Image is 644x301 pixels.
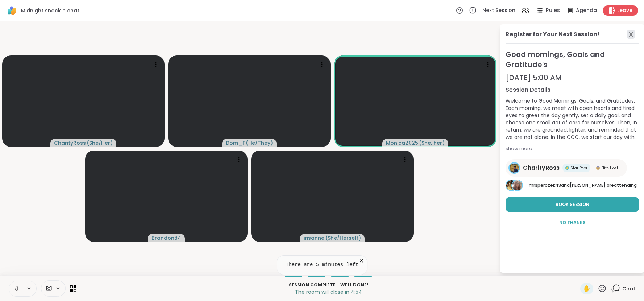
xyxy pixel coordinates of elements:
img: mrsperozek43 [506,180,516,190]
img: ShareWell Logomark [6,4,18,17]
span: [PERSON_NAME] [570,182,606,188]
div: [DATE] 5:00 AM [506,73,639,83]
span: ( She/Herself ) [325,234,361,242]
p: are attending [529,182,639,189]
span: CharityRoss [523,164,560,172]
a: Session Details [506,86,639,94]
div: Register for Your Next Session! [506,30,600,39]
span: ( He/They ) [246,139,273,147]
img: Star Peer [565,166,569,170]
div: Welcome to Good Mornings, Goals, and Gratitudes. Each morning, we meet with open hearts and tired... [506,97,639,141]
span: Dom_F [226,139,245,147]
button: Book Session [506,197,639,212]
img: Elite Host [596,166,600,170]
span: Chat [622,285,635,292]
span: Book Session [556,201,589,208]
span: Agenda [576,7,597,14]
img: dodi [512,180,522,190]
span: ( She, her ) [419,139,445,147]
span: CharityRoss [54,139,86,147]
p: Session Complete - well done! [81,282,576,288]
span: Monica2025 [386,139,418,147]
span: Brandon84 [151,234,181,242]
span: Midnight snack n chat [21,7,79,14]
span: irisanne [304,234,324,242]
span: Star Peer [570,165,587,171]
span: Good mornings, Goals and Gratitude's [506,49,639,70]
span: ✋ [583,284,590,293]
span: ( She/Her ) [87,139,113,147]
a: CharityRossCharityRossStar PeerStar PeerElite HostElite Host [506,159,627,177]
p: The room will close in 4:54 [81,288,576,296]
pre: There are 5 minutes left [286,261,359,269]
span: No Thanks [559,219,586,226]
button: No Thanks [506,215,639,230]
img: CharityRoss [510,163,519,173]
span: mrsperozek43 and [529,182,570,188]
span: Rules [546,7,560,14]
span: Leave [617,7,632,14]
span: Elite Host [601,165,618,171]
div: show more [506,145,639,152]
span: Next Session [482,7,515,14]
